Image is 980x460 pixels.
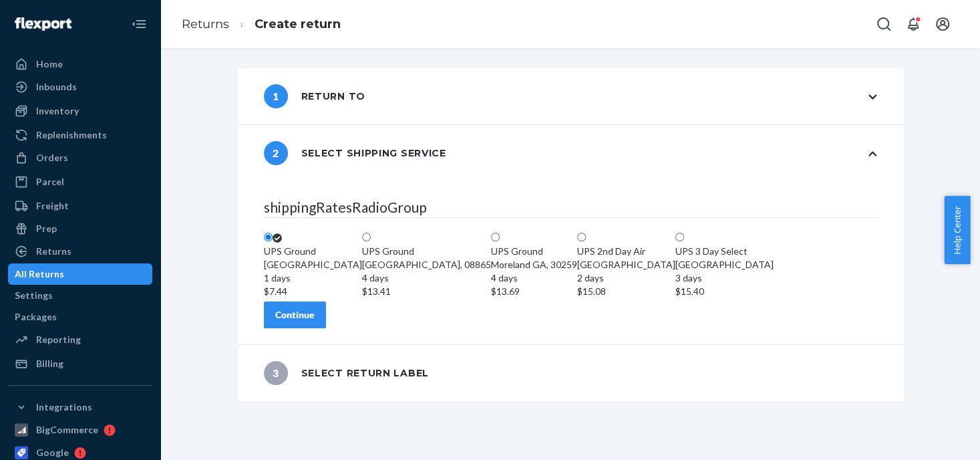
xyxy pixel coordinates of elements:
input: UPS 2nd Day Air[GEOGRAPHIC_DATA]2 days$15.08 [577,233,586,241]
div: Settings [15,289,53,302]
div: Orders [36,151,68,164]
span: 1 [264,84,288,108]
div: Home [36,57,63,71]
a: Create return [255,17,341,31]
div: $13.41 [362,285,491,298]
div: [GEOGRAPHIC_DATA] [675,258,774,298]
a: Replenishments [8,124,152,146]
div: 2 days [577,271,675,285]
div: UPS Ground [264,245,362,258]
div: 4 days [362,271,491,285]
div: Integrations [36,400,92,414]
a: Orders [8,147,152,168]
div: [GEOGRAPHIC_DATA] [577,258,675,298]
div: $13.69 [491,285,577,298]
div: BigCommerce [36,423,98,437]
a: Home [8,53,152,75]
span: 2 [264,141,288,165]
div: Select shipping service [264,141,446,165]
button: Close Navigation [126,11,152,37]
div: Parcel [36,175,64,189]
a: Parcel [8,171,152,193]
div: Replenishments [36,128,107,142]
a: Returns [8,241,152,262]
a: Settings [8,285,152,306]
a: Reporting [8,329,152,350]
div: UPS 3 Day Select [675,245,774,258]
div: [GEOGRAPHIC_DATA], 08865 [362,258,491,298]
img: Flexport logo [15,17,71,31]
div: Inbounds [36,80,77,94]
div: Inventory [36,104,79,118]
div: Billing [36,357,63,370]
div: UPS Ground [362,245,491,258]
ol: breadcrumbs [171,5,351,44]
a: Returns [182,17,229,31]
div: Moreland GA, 30259 [491,258,577,298]
div: 3 days [675,271,774,285]
div: Freight [36,199,69,213]
div: All Returns [15,267,64,281]
div: Return to [264,84,365,108]
div: UPS Ground [491,245,577,258]
button: Open account menu [929,11,956,37]
div: Packages [15,310,57,324]
div: $7.44 [264,285,362,298]
button: Continue [264,302,326,328]
div: UPS 2nd Day Air [577,245,675,258]
div: Google [36,446,69,459]
input: UPS GroundMoreland GA, 302594 days$13.69 [491,233,500,241]
a: Packages [8,306,152,328]
input: UPS Ground[GEOGRAPHIC_DATA], 088654 days$13.41 [362,233,371,241]
div: $15.08 [577,285,675,298]
div: Reporting [36,333,81,346]
a: Inbounds [8,76,152,98]
div: 4 days [491,271,577,285]
div: Returns [36,245,71,258]
div: Prep [36,222,57,235]
span: 3 [264,361,288,385]
div: 1 days [264,271,362,285]
legend: shippingRatesRadioGroup [264,197,877,218]
div: $15.40 [675,285,774,298]
a: Prep [8,218,152,239]
a: BigCommerce [8,419,152,441]
input: UPS Ground[GEOGRAPHIC_DATA]1 days$7.44 [264,233,273,241]
input: UPS 3 Day Select[GEOGRAPHIC_DATA]3 days$15.40 [675,233,684,241]
div: [GEOGRAPHIC_DATA] [264,258,362,298]
div: Select return label [264,361,429,385]
a: All Returns [8,263,152,285]
button: Help Center [944,196,970,264]
a: Inventory [8,100,152,122]
button: Open Search Box [870,11,897,37]
button: Open notifications [900,11,927,37]
button: Integrations [8,396,152,418]
a: Billing [8,353,152,374]
div: Continue [275,308,315,322]
a: Freight [8,195,152,217]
